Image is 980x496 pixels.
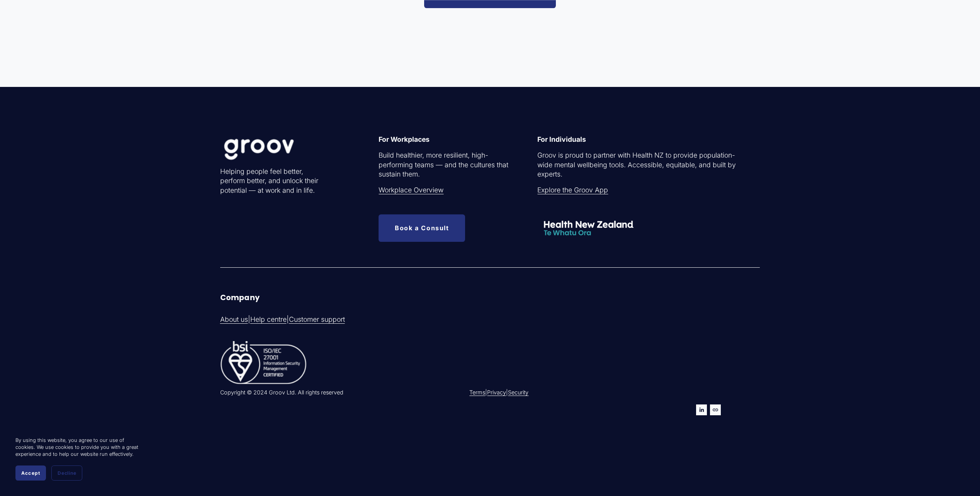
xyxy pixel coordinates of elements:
span: Accept [21,470,40,476]
a: Privacy [487,389,506,396]
strong: Company [220,292,260,303]
a: URL [710,404,721,415]
button: Decline [51,465,82,481]
a: Terms [469,389,485,396]
p: Helping people feel better, perform better, and unlock their potential — at work and in life. [220,167,329,195]
span: Decline [58,470,76,476]
a: Help centre [250,315,287,324]
a: Book a Consult [379,214,465,242]
p: Build healthier, more resilient, high-performing teams — and the cultures that sustain them. [379,151,510,179]
p: | | [220,315,488,324]
a: About us [220,315,248,324]
a: Explore the Groov App [537,185,608,195]
a: LinkedIn [696,404,707,415]
section: Cookie banner [8,429,147,488]
strong: For Individuals [537,135,586,143]
p: | | [469,389,647,396]
strong: For Workplaces [379,135,430,143]
p: Copyright © 2024 Groov Ltd. All rights reserved [220,389,488,396]
a: Customer support [289,315,345,324]
p: Groov is proud to partner with Health NZ to provide population-wide mental wellbeing tools. Acces... [537,151,737,179]
a: Workplace Overview [379,185,443,195]
a: Security [508,389,528,396]
p: By using this website, you agree to our use of cookies. We use cookies to provide you with a grea... [15,437,139,458]
button: Accept [15,465,46,481]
